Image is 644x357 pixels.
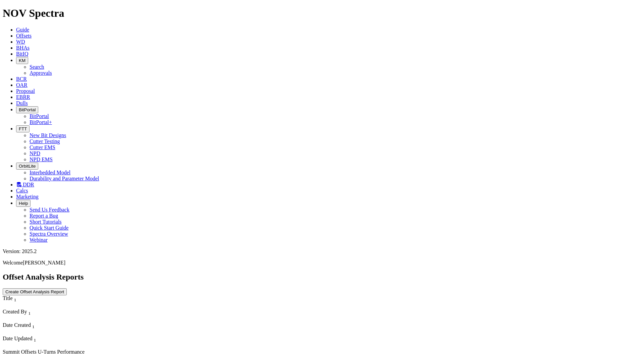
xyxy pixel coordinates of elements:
a: Marketing [16,194,39,199]
a: BitPortal [30,113,49,119]
a: Interbedded Model [30,170,70,175]
a: New Bit Designs [30,132,66,138]
a: BitIQ [16,51,28,57]
a: Calcs [16,188,28,193]
a: Search [30,64,44,70]
a: Quick Start Guide [30,225,68,231]
a: EBRR [16,94,30,100]
span: KM [19,58,25,63]
div: Sort None [3,336,156,349]
button: Create Offset Analysis Report [3,288,67,295]
span: Sort None [34,336,36,341]
a: Cutter EMS [30,144,55,150]
div: Created By Sort None [3,309,156,316]
a: Offsets [16,33,32,39]
button: BitPortal [16,106,38,113]
div: Column Menu [3,343,156,349]
span: Title [3,295,13,301]
div: Title Sort None [3,295,156,303]
a: BHAs [16,45,30,51]
a: Report a Bug [30,213,58,219]
div: Column Menu [3,316,156,322]
a: Durability and Parameter Model [30,176,99,181]
sub: 1 [14,297,16,302]
span: Date Created [3,322,31,328]
span: OrbitLite [19,164,36,169]
a: Cutter Testing [30,138,60,144]
sub: 1 [28,311,31,316]
div: Summit Offsets U-Turns Performance [3,349,156,355]
a: Webinar [30,237,48,243]
button: OrbitLite [16,163,38,170]
div: Sort None [3,295,156,309]
h2: Offset Analysis Reports [3,273,641,282]
h1: NOV Spectra [3,7,641,19]
span: Created By [3,309,27,314]
a: Guide [16,27,29,33]
span: Sort None [32,322,35,328]
span: DDR [23,182,34,187]
a: Spectra Overview [30,231,68,237]
span: [PERSON_NAME] [23,260,65,265]
button: KM [16,57,28,64]
span: FTT [19,126,27,131]
a: NPD EMS [30,157,53,162]
sub: 1 [34,338,36,343]
button: FTT [16,125,30,132]
span: Date Updated [3,336,32,341]
div: Date Updated Sort None [3,336,156,343]
a: WD [16,39,25,45]
button: Help [16,200,31,207]
a: Approvals [30,70,52,76]
div: Version: 2025.2 [3,248,641,254]
a: DDR [16,182,34,187]
a: BitPortal+ [30,119,52,125]
span: Sort None [14,295,16,301]
a: OAR [16,82,28,88]
span: BitPortal [19,107,36,112]
a: NPD [30,151,40,156]
div: Sort None [3,322,156,336]
a: Dulls [16,100,28,106]
div: Date Created Sort None [3,322,156,330]
a: Short Tutorials [30,219,62,225]
a: Send Us Feedback [30,207,69,213]
p: Welcome [3,260,641,266]
sub: 1 [32,324,35,329]
span: Sort None [28,309,31,314]
a: Proposal [16,88,35,94]
span: Help [19,201,28,206]
div: Sort None [3,309,156,322]
div: Column Menu [3,303,156,309]
div: Column Menu [3,330,156,336]
a: BCR [16,76,27,82]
